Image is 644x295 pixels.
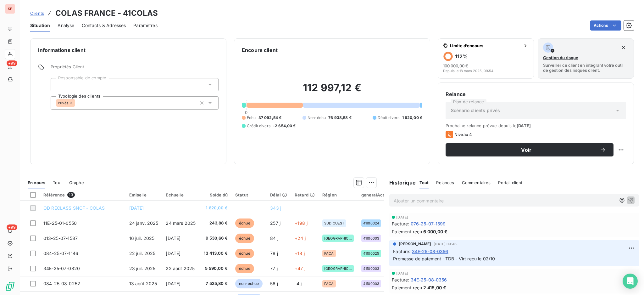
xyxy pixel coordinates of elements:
[270,266,278,271] span: 77 j
[75,100,80,106] input: Ajouter une valeur
[43,220,77,226] span: 11E-25-01-0550
[446,90,626,98] h6: Relance
[203,265,228,272] span: 5 590,00 €
[247,123,270,129] span: Crédit divers
[363,267,379,270] span: 41100003
[43,281,80,286] span: 084-25-08-0252
[235,192,263,197] div: Statut
[396,271,408,275] span: [DATE]
[58,22,74,29] span: Analyse
[7,60,17,66] span: +99
[258,115,282,121] span: 37 092,54 €
[242,82,422,100] h2: 112 997,12 €
[30,22,50,29] span: Situation
[412,248,448,255] span: 34E-25-08-0356
[7,224,17,230] span: +99
[423,284,446,291] span: 2 415,00 €
[322,192,354,197] div: Région
[133,22,158,29] span: Paramètres
[235,234,254,243] span: échue
[308,115,326,121] span: Non-échu
[5,281,15,291] img: Logo LeanPay
[166,281,180,286] span: [DATE]
[396,215,408,219] span: [DATE]
[43,266,80,271] span: 34E-25-07-0820
[411,220,446,227] span: 076-25-07-1599
[203,281,228,287] span: 7 525,80 €
[361,205,363,211] span: _
[454,132,472,137] span: Niveau 4
[450,43,520,48] span: Limite d’encours
[129,235,155,241] span: 16 juil. 2025
[58,101,68,105] span: Privés
[235,279,263,288] span: non-échue
[166,251,180,256] span: [DATE]
[419,180,429,185] span: Tout
[43,235,78,241] span: 013-25-07-1587
[322,205,324,211] span: _
[30,10,44,16] a: Clients
[451,107,500,114] span: Scénario clients privés
[295,251,305,256] span: +18 j
[129,220,158,226] span: 24 janv. 2025
[543,55,578,60] span: Gestion du risque
[166,266,195,271] span: 22 août 2025
[455,53,468,60] h6: 112 %
[392,220,409,227] span: Facture :
[446,123,626,128] span: Prochaine relance prévue depuis le
[590,20,621,31] button: Actions
[270,220,280,226] span: 257 j
[51,64,219,73] span: Propriétés Client
[295,235,306,241] span: +24 j
[55,8,158,19] h3: COLAS FRANCE - 41COLAS
[242,46,278,54] h6: Encours client
[203,205,228,211] span: 1 620,00 €
[446,143,613,156] button: Voir
[129,266,156,271] span: 23 juil. 2025
[402,115,423,121] span: 1 620,00 €
[5,4,15,14] div: SE
[453,147,600,152] span: Voir
[363,252,379,255] span: 41100025
[399,241,431,247] span: [PERSON_NAME]
[324,236,352,240] span: [GEOGRAPHIC_DATA]
[203,220,228,226] span: 243,88 €
[203,192,228,197] div: Solde dû
[247,115,256,121] span: Échu
[324,282,334,286] span: PACA
[53,180,62,185] span: Tout
[462,180,491,185] span: Commentaires
[166,192,196,197] div: Échue le
[324,252,334,255] span: PACA
[203,235,228,241] span: 9 530,66 €
[270,251,278,256] span: 78 j
[623,274,638,289] div: Open Intercom Messenger
[393,248,410,255] span: Facture :
[28,180,45,185] span: En cours
[392,284,422,291] span: Paiement reçu
[43,205,105,211] span: OD RECLASS SNCF - COLAS
[129,281,157,286] span: 13 août 2025
[443,63,468,68] span: 100 000,00 €
[129,205,144,211] span: [DATE]
[203,250,228,257] span: 13 413,00 €
[423,228,447,235] span: 6 000,00 €
[393,256,495,261] span: Promesse de paiement : TDB - Virt reçu le 02/10
[129,192,158,197] div: Émise le
[295,192,315,197] div: Retard
[235,264,254,273] span: échue
[363,236,379,240] span: 41100003
[129,251,156,256] span: 22 juil. 2025
[438,38,534,79] button: Limite d’encours112%100 000,00 €Depuis le 18 mars 2025, 09:54
[324,221,344,225] span: SUD OUEST
[56,82,61,88] input: Ajouter une valeur
[245,110,247,115] span: 0
[43,192,122,198] div: Référence
[270,281,278,286] span: 56 j
[324,267,352,270] span: [GEOGRAPHIC_DATA]
[295,281,302,286] span: -4 j
[363,221,379,225] span: 41100024
[434,242,457,246] span: [DATE] 09:46
[273,123,296,129] span: -2 654,00 €
[517,123,531,128] span: [DATE]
